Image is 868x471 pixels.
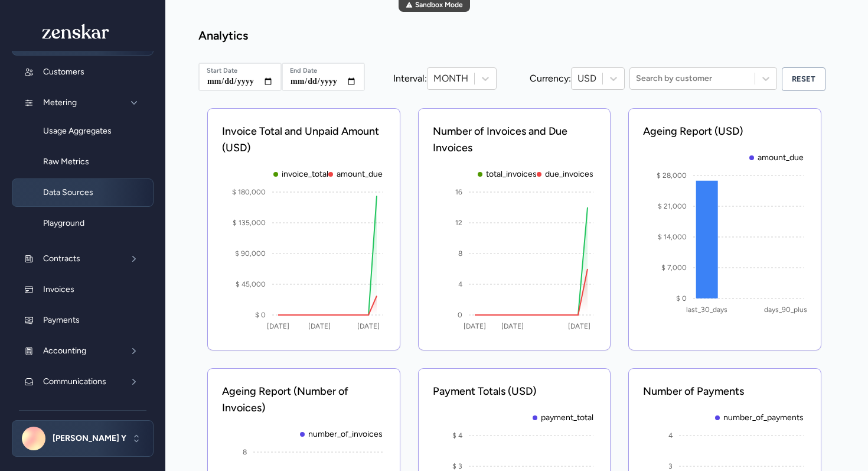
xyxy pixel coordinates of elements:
[198,27,830,44] h1: Analytics
[236,280,266,288] tspan: $ 45,000
[676,294,687,303] tspan: $ 0
[782,67,825,91] button: Reset
[643,383,807,399] p: Number of Payments
[222,123,386,156] p: Invoice Total and Unpaid Amount ( USD )
[452,431,463,440] tspan: $ 4
[12,148,154,176] a: Raw Metrics
[658,233,687,241] tspan: $ 14,000
[243,448,247,456] tspan: 8
[282,168,328,180] p: invoice_total
[433,383,596,399] p: Payment Totals ( USD )
[687,306,728,314] tspan: last_30_days
[668,462,673,470] tspan: 3
[12,89,154,117] button: Metering
[267,322,289,330] tspan: [DATE]
[43,376,112,388] p: Communications
[22,427,45,450] img: profile_placeholder.3204daf8.svg
[43,97,112,109] p: Metering
[764,306,807,314] tspan: days_90_plus
[433,123,596,156] p: Number of Invoices and Due Invoices
[393,67,501,99] div: Interval:
[12,275,154,304] a: Invoices
[222,383,386,416] p: Ageing Report (Number of Invoices)
[12,398,154,427] a: Entitlements
[43,284,129,295] p: Invoices
[308,428,383,440] p: number_of_invoices
[458,280,463,288] tspan: 4
[458,311,462,319] tspan: 0
[758,152,804,164] p: amount_due
[40,24,111,39] img: logo_full.49eab499.svg
[232,188,266,196] tspan: $ 180,000
[12,337,154,365] button: Accounting
[43,345,112,357] p: Accounting
[486,168,537,180] p: total_invoices
[530,67,629,99] div: Currency:
[233,219,266,227] tspan: $ 135,000
[501,322,523,330] tspan: [DATE]
[43,187,143,199] span: Data Sources
[308,322,331,330] tspan: [DATE]
[235,249,266,258] tspan: $ 90,000
[43,217,143,229] span: Playground
[12,306,154,334] a: Payments
[568,322,590,330] tspan: [DATE]
[668,431,673,440] tspan: 4
[12,245,154,273] button: Contracts
[541,412,593,424] p: payment_total
[12,368,154,396] button: Communications
[658,202,687,210] tspan: $ 21,000
[43,314,129,326] p: Payments
[357,322,380,330] tspan: [DATE]
[723,412,804,424] p: number_of_payments
[43,125,143,137] span: Usage Aggregates
[255,311,266,319] tspan: $ 0
[406,2,412,8] span: warning
[455,188,462,196] tspan: 16
[12,58,154,86] a: Customers
[12,209,154,238] a: Playground
[12,178,154,207] a: Data Sources
[43,66,129,78] p: Customers
[458,249,462,258] tspan: 8
[43,253,112,265] p: Contracts
[643,123,807,139] p: Ageing Report ( USD )
[452,462,462,470] tspan: $ 3
[337,168,383,180] p: amount_due
[455,219,462,227] tspan: 12
[545,168,593,180] p: due_invoices
[661,264,687,272] tspan: $ 7,000
[12,117,154,145] a: Usage Aggregates
[464,322,486,330] tspan: [DATE]
[43,156,143,168] span: Raw Metrics
[657,171,687,180] tspan: $ 28,000
[53,433,126,444] div: [PERSON_NAME] Y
